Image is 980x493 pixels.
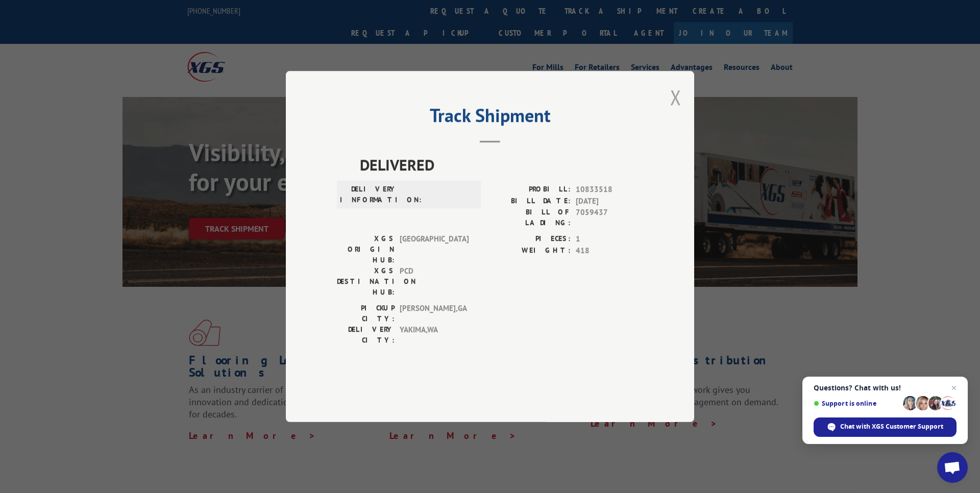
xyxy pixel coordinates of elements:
label: WEIGHT: [490,245,571,257]
label: BILL DATE: [490,195,571,207]
label: DELIVERY INFORMATION: [340,184,398,205]
span: [DATE] [576,195,643,207]
h2: Track Shipment [337,108,643,128]
div: Chat with XGS Customer Support [814,417,957,437]
label: PIECES: [490,233,571,245]
span: DELIVERED [360,153,643,176]
span: Chat with XGS Customer Support [840,422,943,431]
label: DELIVERY CITY: [337,324,395,346]
span: 418 [576,245,643,257]
span: PCD [400,265,469,298]
label: PROBILL: [490,184,571,195]
label: BILL OF LADING: [490,207,571,228]
span: 7059437 [576,207,643,228]
button: Close modal [670,84,681,111]
span: Questions? Chat with us! [814,384,957,392]
label: XGS ORIGIN HUB: [337,233,395,265]
label: PICKUP CITY: [337,303,395,324]
label: XGS DESTINATION HUB: [337,265,395,298]
span: Support is online [814,400,899,407]
div: Open chat [937,452,968,483]
span: Close chat [948,382,960,394]
span: 1 [576,233,643,245]
span: [PERSON_NAME] , GA [400,303,469,324]
span: 10833518 [576,184,643,195]
span: [GEOGRAPHIC_DATA] [400,233,469,265]
span: YAKIMA , WA [400,324,469,346]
